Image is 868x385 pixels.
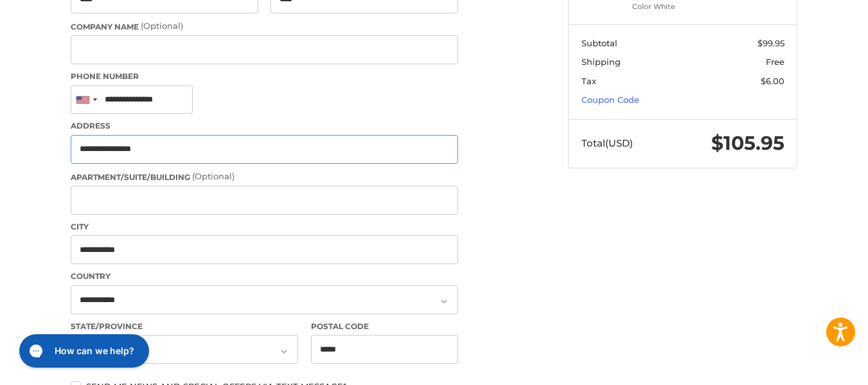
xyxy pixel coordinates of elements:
span: Free [766,57,784,67]
label: Address [71,120,458,132]
label: Phone Number [71,71,458,82]
span: Subtotal [581,38,617,48]
li: Color White [632,1,731,12]
span: $99.95 [757,38,784,48]
span: Total (USD) [581,137,633,149]
span: Tax [581,76,596,86]
small: (Optional) [141,21,183,31]
label: Company Name [71,20,458,33]
label: City [71,221,458,233]
span: $105.95 [711,131,784,155]
span: $6.00 [761,76,784,86]
label: Postal Code [311,321,459,332]
small: (Optional) [192,171,235,181]
a: Coupon Code [581,94,639,105]
iframe: Gorgias live chat messenger [13,330,153,372]
div: United States: +1 [71,86,101,114]
label: Country [71,271,458,282]
span: Shipping [581,57,621,67]
label: State/Province [71,321,298,332]
label: Apartment/Suite/Building [71,170,458,183]
iframe: Google Customer Reviews [762,350,868,385]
